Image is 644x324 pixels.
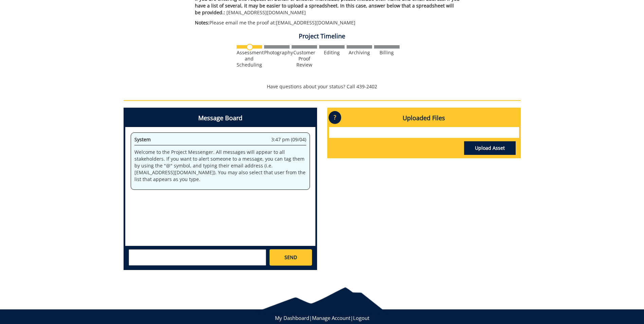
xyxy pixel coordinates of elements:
img: no [246,44,253,50]
span: Notes: [195,19,209,26]
h4: Project Timeline [124,33,521,40]
textarea: messageToSend [129,249,266,266]
div: Billing [374,50,400,56]
span: SEND [284,254,297,261]
p: Welcome to the Project Messenger. All messages will appear to all stakeholders. If you want to al... [134,149,306,183]
div: Editing [319,50,345,56]
a: Logout [353,314,369,321]
a: SEND [270,249,312,266]
div: Customer Proof Review [292,50,317,68]
a: Upload Asset [464,141,516,155]
p: Have questions about your status? Call 439-2402 [124,83,521,90]
a: My Dashboard [275,314,309,321]
a: Manage Account [312,314,350,321]
h4: Uploaded Files [329,109,519,127]
span: 3:47 pm (09/04) [271,136,306,143]
div: Photography [264,50,290,56]
h4: Message Board [125,109,315,127]
div: Archiving [347,50,372,56]
div: Assessment and Scheduling [237,50,262,68]
p: Please email me the proof at: [EMAIL_ADDRESS][DOMAIN_NAME] [195,19,461,26]
span: System [134,136,151,143]
p: ? [329,111,341,124]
